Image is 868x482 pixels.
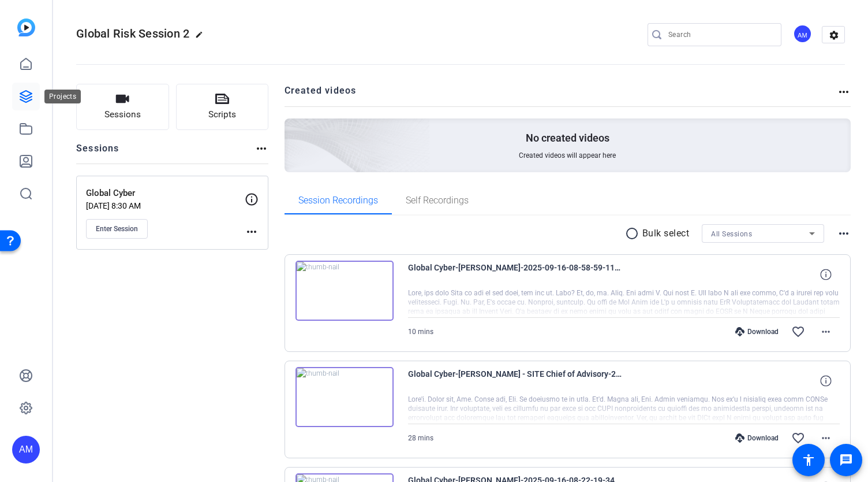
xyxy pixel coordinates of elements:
[793,24,812,43] div: AM
[408,328,433,336] span: 10 mins
[642,227,690,240] p: Bulk select
[408,434,433,442] span: 28 mins
[76,142,119,164] h2: Sessions
[12,436,40,464] div: AM
[96,224,138,233] span: Enter Session
[245,225,259,239] mat-icon: more_horiz
[526,131,609,145] p: No created videos
[819,325,833,339] mat-icon: more_horiz
[837,85,851,99] mat-icon: more_horiz
[839,453,853,467] mat-icon: message
[791,325,805,339] mat-icon: favorite_border
[298,196,378,205] span: Session Recordings
[104,108,141,121] span: Sessions
[729,433,784,443] div: Download
[625,227,642,240] mat-icon: radio_button_unchecked
[86,201,245,210] p: [DATE] 8:30 AM
[295,367,394,427] img: thumb-nail
[86,187,245,200] p: Global Cyber
[17,18,35,36] img: blue-gradient.svg
[295,261,394,321] img: thumb-nail
[285,84,837,106] h2: Created videos
[44,90,81,103] div: Projects
[255,142,268,155] mat-icon: more_horiz
[793,24,813,45] ngx-avatar: Abe Menendez
[155,4,431,255] img: Creted videos background
[822,27,845,44] mat-icon: settings
[76,84,169,130] button: Sessions
[802,453,815,467] mat-icon: accessibility
[406,196,469,205] span: Self Recordings
[408,367,622,395] span: Global Cyber-[PERSON_NAME] - SITE Chief of Advisory-2025-09-16-08-22-19-343-5
[711,230,752,238] span: All Sessions
[86,219,148,239] button: Enter Session
[76,27,189,40] span: Global Risk Session 2
[837,227,851,240] mat-icon: more_horiz
[791,431,805,445] mat-icon: favorite_border
[176,84,269,130] button: Scripts
[195,31,209,45] mat-icon: edit
[729,327,784,336] div: Download
[408,261,622,288] span: Global Cyber-[PERSON_NAME]-2025-09-16-08-58-59-119-3
[519,151,616,160] span: Created videos will appear here
[668,28,772,42] input: Search
[208,108,236,121] span: Scripts
[819,431,833,445] mat-icon: more_horiz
